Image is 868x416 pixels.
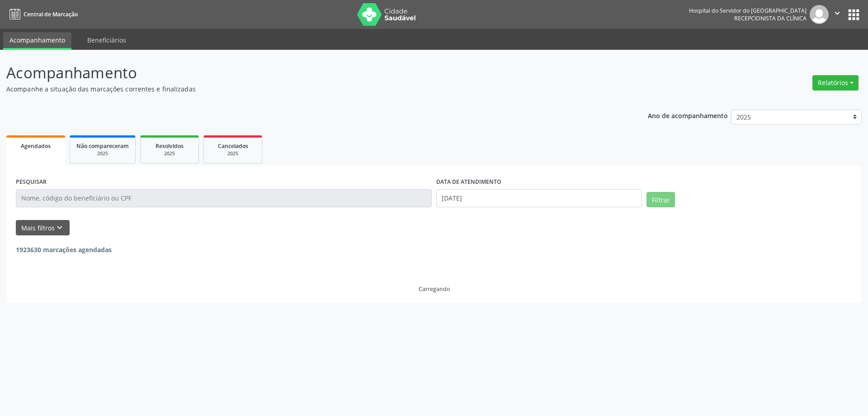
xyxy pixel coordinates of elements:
[21,142,51,150] span: Agendados
[210,150,255,157] div: 2025
[16,220,70,236] button: Mais filtroskeyboard_arrow_down
[734,14,807,22] span: Recepcionista da clínica
[689,7,807,14] div: Hospital do Servidor do [GEOGRAPHIC_DATA]
[3,32,71,50] a: Acompanhamento
[829,5,846,24] button: 
[6,84,605,94] p: Acompanhe a situação das marcações correntes e finalizadas
[812,75,859,91] button: Relatórios
[648,110,728,121] p: Ano de acompanhamento
[16,175,47,189] label: PESQUISAR
[436,189,642,207] input: Selecione um intervalo
[832,8,842,18] i: 
[156,142,184,150] span: Resolvidos
[6,62,605,84] p: Acompanhamento
[16,189,432,207] input: Nome, código do beneficiário ou CPF
[218,142,248,150] span: Cancelados
[810,5,829,24] img: img
[76,150,129,157] div: 2025
[16,245,112,254] strong: 1923630 marcações agendadas
[419,285,450,293] div: Carregando
[81,32,132,48] a: Beneficiários
[76,142,129,150] span: Não compareceram
[436,175,501,189] label: DATA DE ATENDIMENTO
[24,10,78,18] span: Central de Marcação
[147,150,192,157] div: 2025
[846,7,862,23] button: apps
[55,223,65,233] i: keyboard_arrow_down
[646,192,675,207] button: Filtrar
[6,7,78,22] a: Central de Marcação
